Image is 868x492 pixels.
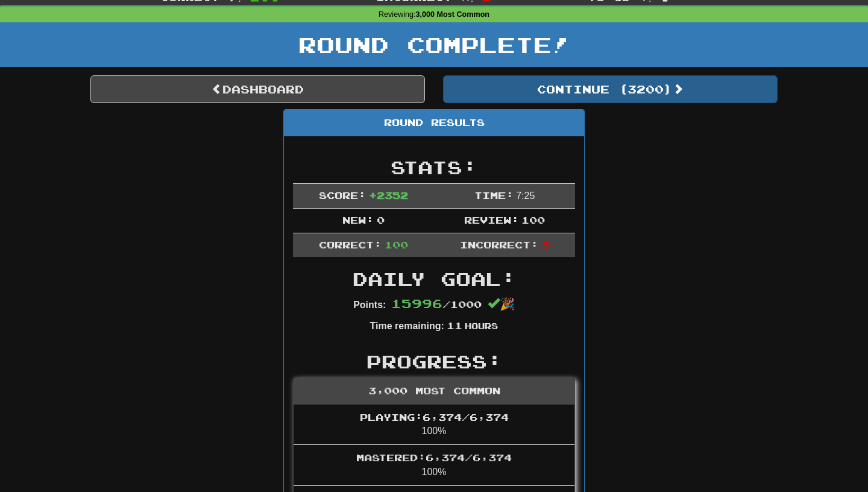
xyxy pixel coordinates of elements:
span: 🎉 [488,297,515,311]
strong: 3,000 Most Common [416,10,489,19]
span: Correct: [319,239,382,250]
span: 15996 [391,296,442,311]
span: Mastered: 6,374 / 6,374 [356,452,512,463]
h1: Round Complete! [4,33,864,57]
small: Hours [465,321,498,331]
span: Incorrect: [460,239,538,250]
span: 100 [521,214,545,225]
span: 0 [377,214,385,225]
li: 100% [294,405,574,446]
h2: Progress: [293,352,575,371]
a: Dashboard [90,75,425,103]
strong: Points: [353,300,386,310]
span: / 1000 [391,298,482,310]
h2: Daily Goal: [293,269,575,289]
span: 100 [385,239,408,250]
div: 3,000 Most Common [294,378,574,405]
span: 11 [447,320,462,331]
li: 100% [294,444,574,486]
span: Score: [319,189,366,201]
span: Review: [464,214,519,225]
strong: Time remaining: [370,321,444,331]
span: + 2352 [369,189,408,201]
span: 3 [541,239,549,250]
span: 7 : 25 [516,191,535,201]
span: Time: [474,189,514,201]
div: Round Results [284,110,584,136]
button: Continue (3200) [443,75,778,103]
span: New: [342,214,374,225]
h2: Stats: [293,157,575,177]
span: Playing: 6,374 / 6,374 [360,411,509,423]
